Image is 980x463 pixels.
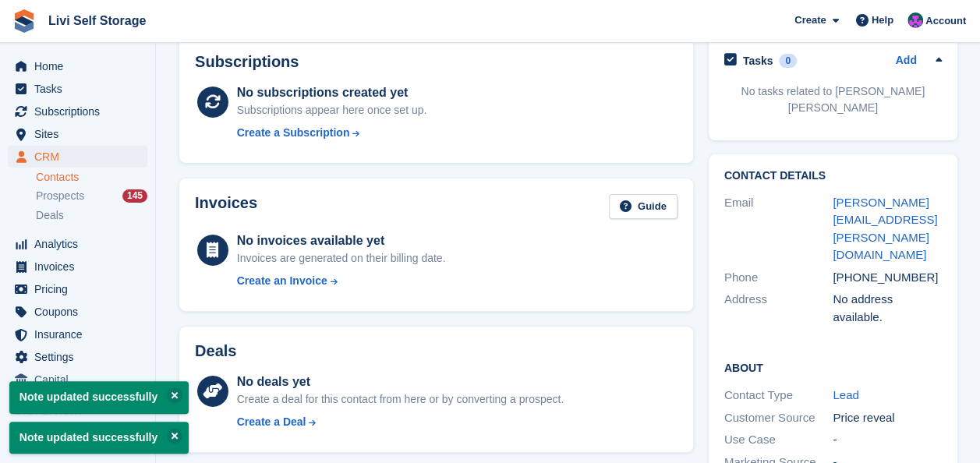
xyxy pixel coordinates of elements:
a: menu [8,123,147,145]
h2: About [724,359,942,375]
div: Customer Source [724,409,833,427]
div: No subscriptions created yet [237,83,427,102]
p: Note updated successfully [9,422,189,454]
div: No invoices available yet [237,231,446,250]
a: menu [8,323,147,345]
div: Email [724,194,833,264]
a: menu [8,346,147,368]
a: menu [8,101,147,122]
a: menu [8,233,147,255]
a: menu [8,301,147,323]
div: Create a Subscription [237,125,350,141]
div: [PHONE_NUMBER] [833,269,942,287]
span: Home [34,55,128,77]
a: Contacts [36,170,147,185]
span: Settings [34,346,128,368]
a: Prospects 145 [36,188,147,204]
a: menu [8,78,147,100]
p: Note updated successfully [9,381,189,413]
div: Price reveal [833,409,942,427]
p: No tasks related to [PERSON_NAME] [PERSON_NAME] [724,83,942,116]
div: Address [724,291,833,326]
h2: Deals [195,342,236,360]
div: Create a Deal [237,414,306,430]
h2: Contact Details [724,170,942,182]
span: Sites [34,123,128,145]
a: menu [8,55,147,77]
span: Account [925,13,966,29]
span: Insurance [34,323,128,345]
div: 145 [122,189,147,203]
img: Graham Cameron [907,12,923,28]
span: Subscriptions [34,101,128,122]
div: - [833,431,942,449]
div: Contact Type [724,387,833,405]
div: Subscriptions appear here once set up. [237,102,427,118]
div: Create an Invoice [237,273,327,289]
h2: Tasks [743,54,773,68]
div: Use Case [724,431,833,449]
h2: Invoices [195,194,257,220]
span: Analytics [34,233,128,255]
div: No address available. [833,291,942,326]
a: menu [8,278,147,300]
a: Create a Deal [237,414,564,430]
span: CRM [34,146,128,168]
a: Create a Subscription [237,125,427,141]
span: Prospects [36,189,84,203]
a: menu [8,256,147,277]
div: Invoices are generated on their billing date. [237,250,446,267]
a: Deals [36,207,147,224]
a: Livi Self Storage [42,8,152,34]
div: 0 [779,54,797,68]
a: Create an Invoice [237,273,446,289]
h2: Subscriptions [195,53,678,71]
a: [PERSON_NAME][EMAIL_ADDRESS][PERSON_NAME][DOMAIN_NAME] [833,196,937,262]
span: Pricing [34,278,128,300]
span: Invoices [34,256,128,277]
span: Create [794,12,826,28]
a: Add [895,52,916,70]
div: No deals yet [237,373,564,391]
span: Deals [36,208,64,223]
a: menu [8,369,147,391]
span: Coupons [34,301,128,323]
div: Create a deal for this contact from here or by converting a prospect. [237,391,564,408]
a: menu [8,146,147,168]
a: Guide [609,194,678,220]
img: stora-icon-8386f47178a22dfd0bd8f6a31ec36ba5ce8667c1dd55bd0f319d3a0aa187defe.svg [12,9,36,33]
span: Capital [34,369,128,391]
div: Phone [724,269,833,287]
a: Lead [833,388,858,401]
span: Help [872,12,893,28]
span: Tasks [34,78,128,100]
